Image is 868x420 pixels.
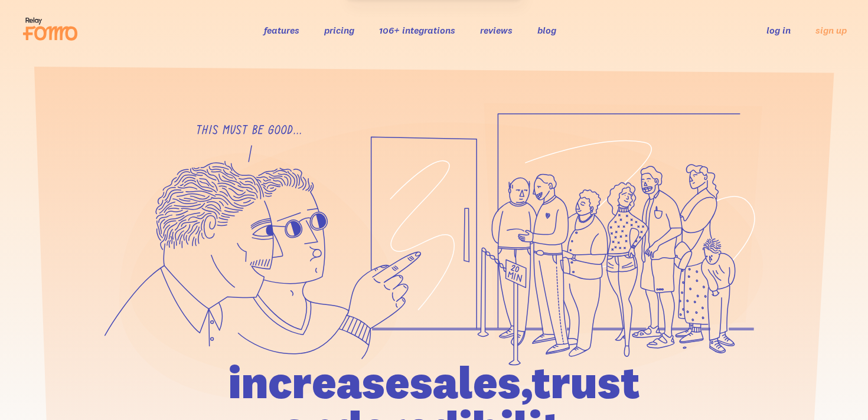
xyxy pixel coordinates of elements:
a: reviews [480,24,513,36]
a: log in [766,24,791,36]
a: blog [537,24,556,36]
a: features [264,24,299,36]
a: pricing [324,24,354,36]
a: sign up [815,24,847,37]
a: 106+ integrations [379,24,455,36]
